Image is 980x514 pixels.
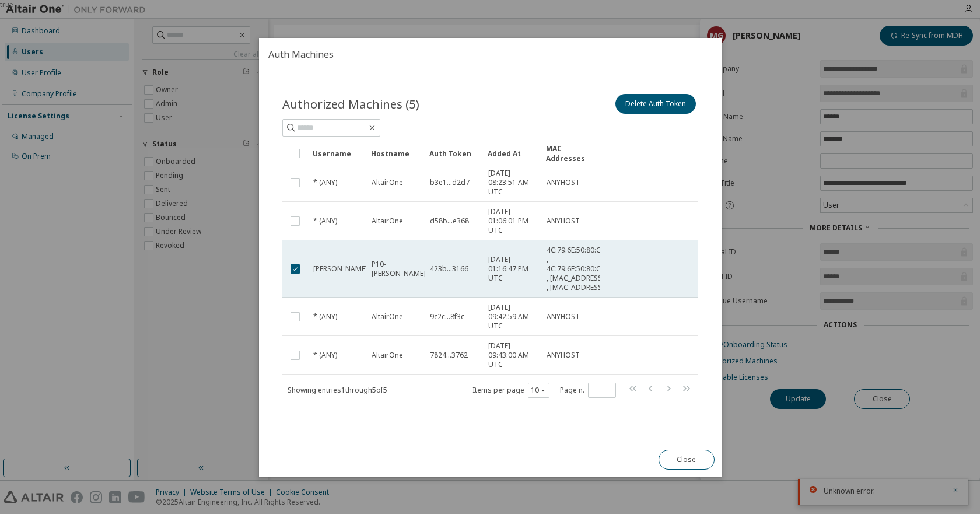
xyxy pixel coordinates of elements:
span: 7824...3762 [430,351,468,360]
span: d58b...e368 [430,216,469,226]
span: b3e1...d2d7 [430,178,470,187]
div: Hostname [371,144,420,163]
button: Close [658,450,714,470]
span: * (ANY) [313,351,337,360]
span: Showing entries 1 through 5 of 5 [288,384,387,394]
span: P10-[PERSON_NAME] [372,260,426,278]
span: * (ANY) [313,178,337,187]
div: Added At [488,144,537,163]
span: ANYHOST [547,351,580,360]
div: Username [313,144,362,163]
span: AltairOne [372,178,403,187]
span: ANYHOST [547,312,580,321]
span: Page n. [559,382,615,397]
span: 9c2c...8f3c [430,312,464,321]
span: 4C:79:6E:50:80:C4 , 4C:79:6E:50:80:C0 , [MAC_ADDRESS] , [MAC_ADDRESS] [547,246,605,292]
span: [DATE] 01:06:01 PM UTC [488,207,536,235]
span: ANYHOST [547,178,580,187]
span: Items per page [472,382,549,397]
button: 10 [530,385,546,394]
div: Auth Token [429,144,478,163]
span: [PERSON_NAME] [313,264,367,274]
span: [DATE] 09:42:59 AM UTC [488,303,536,331]
span: * (ANY) [313,216,337,226]
span: AltairOne [372,312,403,321]
span: 423b...3166 [430,264,468,274]
span: Authorized Machines (5) [282,96,419,112]
span: * (ANY) [313,312,337,321]
div: MAC Addresses [546,144,595,163]
span: AltairOne [372,216,403,226]
span: [DATE] 01:16:47 PM UTC [488,255,536,283]
h2: Auth Machines [259,38,722,71]
span: [DATE] 09:43:00 AM UTC [488,341,536,369]
span: [DATE] 08:23:51 AM UTC [488,169,536,197]
button: Delete Auth Token [615,94,695,114]
span: ANYHOST [547,216,580,226]
span: AltairOne [372,351,403,360]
